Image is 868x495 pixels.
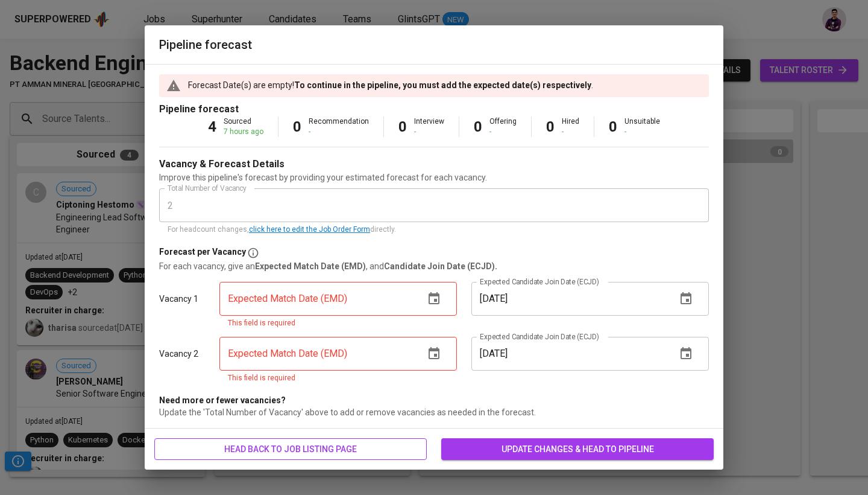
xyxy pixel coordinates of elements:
span: update changes & head to pipeline [451,442,704,457]
p: This field is required [228,318,448,330]
p: Improve this pipeline's forecast by providing your estimated forecast for each vacancy. [159,171,709,184]
div: - [489,127,517,137]
p: For headcount changes, directly. [168,224,700,236]
div: Hired [562,117,579,137]
div: 7 hours ago [224,127,263,137]
b: 0 [398,118,407,135]
p: Update the 'Total Number of Vacancy' above to add or remove vacancies as needed in the forecast. [159,406,709,418]
p: Vacancy & Forecast Details [159,157,285,171]
div: - [414,127,444,137]
b: 4 [208,118,216,135]
b: 0 [474,118,482,135]
b: 0 [546,118,555,135]
div: - [562,127,579,137]
div: Offering [489,117,517,137]
p: Forecast per Vacancy [159,246,246,260]
a: click here to edit the Job Order Form [249,225,370,234]
p: For each vacancy, give an , and [159,260,709,272]
p: Vacancy 1 [159,293,198,305]
b: Candidate Join Date (ECJD). [384,261,497,271]
button: update changes & head to pipeline [441,438,714,461]
b: Expected Match Date (EMD) [255,261,366,271]
p: Vacancy 2 [159,348,198,360]
b: 0 [293,118,301,135]
p: This field is required [228,372,448,385]
div: - [309,127,369,137]
button: head back to job listing page [154,438,427,461]
h6: Pipeline forecast [159,35,709,54]
div: Unsuitable [624,117,660,137]
div: Interview [414,117,444,137]
p: Forecast Date(s) are empty! . [188,79,593,91]
div: Recommendation [309,117,369,137]
b: 0 [609,118,617,135]
span: head back to job listing page [164,442,417,457]
b: To continue in the pipeline, you must add the expected date(s) respectively [294,80,591,90]
div: Sourced [224,117,263,137]
p: Pipeline forecast [159,102,709,117]
p: Need more or fewer vacancies? [159,394,709,406]
div: - [624,127,660,137]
